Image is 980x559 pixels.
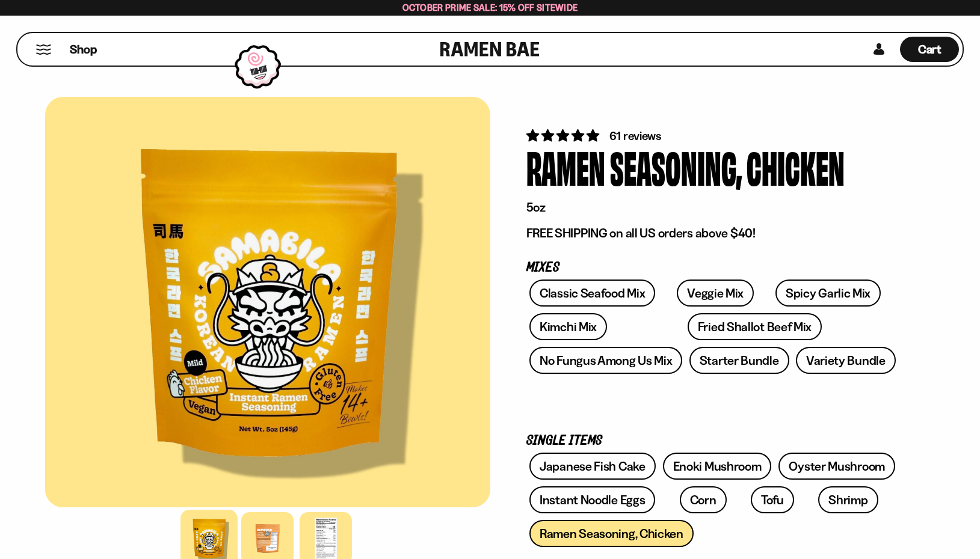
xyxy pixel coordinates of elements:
span: October Prime Sale: 15% off Sitewide [402,2,578,13]
p: Single Items [526,435,899,447]
p: 5oz [526,200,899,215]
a: Instant Noodle Eggs [529,486,655,513]
a: Shrimp [818,486,878,513]
span: Cart [918,42,941,57]
div: Ramen [526,144,605,189]
a: Kimchi Mix [529,313,607,340]
a: Oyster Mushroom [778,453,895,480]
span: 4.84 stars [526,128,602,143]
a: Enoki Mushroom [663,453,772,480]
a: Variety Bundle [796,347,896,374]
a: Starter Bundle [689,347,789,374]
a: Corn [680,486,727,513]
button: Mobile Menu Trigger [35,44,52,55]
span: 61 reviews [609,129,661,143]
a: Fried Shallot Beef Mix [688,313,822,340]
p: FREE SHIPPING on all US orders above $40! [526,225,899,241]
p: Mixes [526,262,899,273]
a: No Fungus Among Us Mix [529,347,682,374]
div: Seasoning, [610,144,742,189]
a: Tofu [751,486,794,513]
a: Japanese Fish Cake [529,453,656,480]
a: Classic Seafood Mix [529,279,655,307]
div: Chicken [747,144,845,189]
a: Spicy Garlic Mix [775,279,881,307]
span: Shop [70,41,97,58]
div: Cart [900,33,959,66]
a: Shop [70,37,97,62]
a: Veggie Mix [677,279,754,307]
